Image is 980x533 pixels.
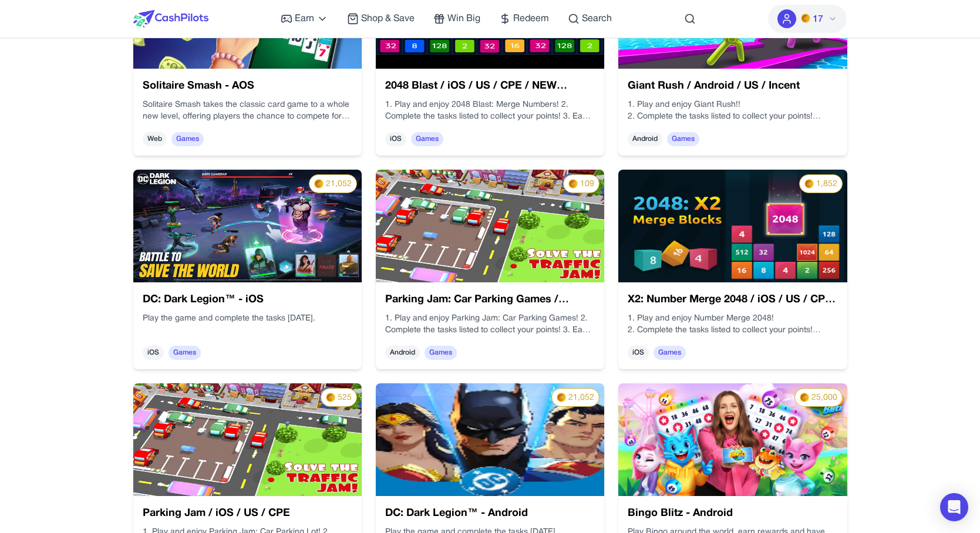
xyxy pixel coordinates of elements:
[133,383,362,496] img: 3aab4037-c9d7-4251-a56e-0d0a66df36f3.jpg
[295,12,314,26] span: Earn
[171,132,204,146] span: Games
[361,12,415,26] span: Shop & Save
[143,99,352,123] p: Solitaire Smash takes the classic card game to a whole new level, offering players the chance to ...
[628,99,837,111] p: 1. Play and enjoy Giant Rush!!
[811,392,837,404] span: 25,000
[433,12,480,26] a: Win Big
[425,346,457,360] span: Games
[801,14,810,23] img: PMs
[568,179,578,188] img: PMs
[804,179,814,188] img: PMs
[385,99,595,123] p: 1. Play and enjoy 2048 Blast: Merge Numbers! 2. Complete the tasks listed to collect your points!...
[143,313,352,325] p: Play the game and complete the tasks [DATE].
[667,132,699,146] span: Games
[628,313,837,325] p: 1. Play and enjoy Number Merge 2048!
[618,383,847,496] img: VdfGFUBbqbfU.jpeg
[813,12,823,26] span: 17
[143,132,167,146] span: Web
[385,346,420,360] span: Android
[816,178,837,190] span: 1,852
[557,393,566,402] img: PMs
[143,292,352,308] h3: DC: Dark Legion™ - iOS
[628,78,837,95] h3: Giant Rush / Android / US / Incent
[376,170,604,282] img: 54bcc92f-9a53-4c2c-abc4-0af1d4705076.jpg
[143,346,164,360] span: iOS
[385,292,595,308] h3: Parking Jam: Car Parking Games / Android / WW / CPE
[582,12,612,26] span: Search
[385,313,595,336] p: 1. Play and enjoy Parking Jam: Car Parking Games! 2. Complete the tasks listed to collect your po...
[133,10,208,28] img: CashPilots Logo
[568,12,612,26] a: Search
[281,12,328,26] a: Earn
[447,12,480,26] span: Win Big
[314,179,324,188] img: PMs
[143,99,352,123] div: Win real money in exciting multiplayer [DOMAIN_NAME] in a secure, fair, and ad-free gaming enviro...
[499,12,549,26] a: Redeem
[628,505,837,522] h3: Bingo Blitz - Android
[628,292,837,308] h3: X2: Number Merge 2048 / iOS / US / CPE / NEW
[385,132,406,146] span: iOS
[411,132,443,146] span: Games
[347,12,415,26] a: Shop & Save
[940,493,968,521] div: Open Intercom Messenger
[580,178,594,190] span: 109
[143,505,352,522] h3: Parking Jam / iOS / US / CPE
[143,78,352,95] h3: Solitaire Smash - AOS
[133,170,362,282] img: 414aa5d1-4f6b-495c-9236-e0eac1aeedf4.jpg
[169,346,201,360] span: Games
[385,78,595,95] h3: 2048 Blast / iOS / US / CPE / NEW FUNNEL
[513,12,549,26] span: Redeem
[618,170,847,282] img: 3db00640-addc-4378-9ed5-88b18aec6798.png
[654,346,686,360] span: Games
[628,111,837,123] p: 2. Complete the tasks listed to collect your points!
[800,393,809,402] img: PMs
[376,383,604,496] img: 2c6dff40e2f052edc7fa5038d7923f9fd965b5b5699f2b0b915b7e638fee1680.png
[338,392,352,404] span: 525
[326,178,352,190] span: 21,052
[628,132,662,146] span: Android
[628,325,837,336] p: 2. Complete the tasks listed to collect your points!
[568,392,594,404] span: 21,052
[768,5,847,33] button: PMs17
[385,505,595,522] h3: DC: Dark Legion™ - Android
[628,346,649,360] span: iOS
[326,393,335,402] img: PMs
